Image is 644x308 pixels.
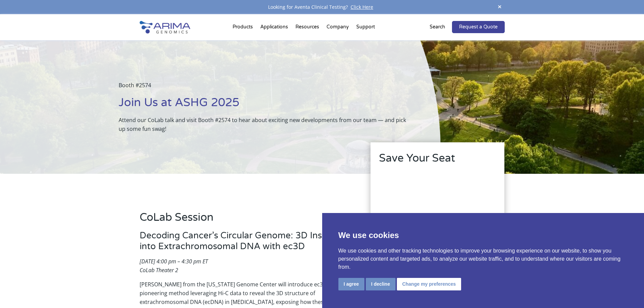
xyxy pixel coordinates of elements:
[397,278,461,290] button: Change my preferences
[140,210,351,230] h2: CoLab Session
[119,95,407,116] h1: Join Us at ASHG 2025
[140,258,208,265] em: [DATE] 4:00 pm – 4:30 pm ET
[379,151,496,171] h2: Save Your Seat
[430,23,445,31] p: Search
[338,278,364,290] button: I agree
[140,230,351,257] h3: Decoding Cancer’s Circular Genome: 3D Insights into Extrachromosomal DNA with ec3D
[348,4,376,10] a: Click Here
[140,21,190,33] img: Arima-Genomics-logo
[119,81,407,95] p: Booth #2574
[452,21,505,33] a: Request a Quote
[119,116,407,133] p: Attend our CoLab talk and visit Booth #2574 to hear about exciting new developments from our team...
[338,247,628,271] p: We use cookies and other tracking technologies to improve your browsing experience on our website...
[140,3,505,11] div: Looking for Aventa Clinical Testing?
[338,229,628,241] p: We use cookies
[140,266,178,274] em: CoLab Theater 2
[366,278,396,290] button: I decline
